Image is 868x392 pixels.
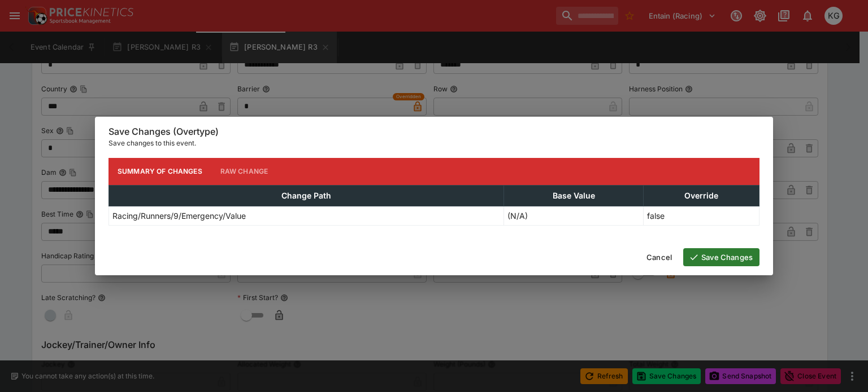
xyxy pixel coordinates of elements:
[108,158,211,185] button: Summary of Changes
[504,185,644,206] th: Base Value
[683,248,759,266] button: Save Changes
[108,138,759,149] p: Save changes to this event.
[504,206,644,225] td: (N/A)
[109,185,504,206] th: Change Path
[640,248,679,266] button: Cancel
[211,158,277,185] button: Raw Change
[644,206,759,225] td: false
[644,185,759,206] th: Override
[108,126,759,138] h6: Save Changes (Overtype)
[112,210,246,222] p: Racing/Runners/9/Emergency/Value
